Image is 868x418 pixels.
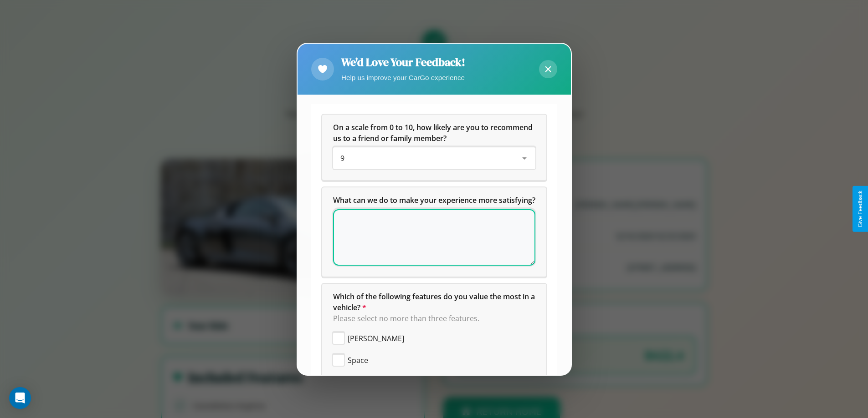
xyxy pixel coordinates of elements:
span: What can we do to make your experience more satisfying? [333,195,535,205]
h2: We'd Love Your Feedback! [341,55,465,70]
p: Help us improve your CarGo experience [341,71,465,84]
div: On a scale from 0 to 10, how likely are you to recommend us to a friend or family member? [322,115,546,180]
span: 9 [340,153,344,163]
div: On a scale from 0 to 10, how likely are you to recommend us to a friend or family member? [333,147,535,169]
span: [PERSON_NAME] [348,333,404,344]
div: Give Feedback [857,191,863,227]
span: On a scale from 0 to 10, how likely are you to recommend us to a friend or family member? [333,122,534,143]
div: Open Intercom Messenger [9,387,31,409]
span: Please select no more than three features. [333,313,479,323]
span: Space [348,355,368,366]
h5: On a scale from 0 to 10, how likely are you to recommend us to a friend or family member? [333,122,535,144]
span: Which of the following features do you value the most in a vehicle? [333,292,537,312]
